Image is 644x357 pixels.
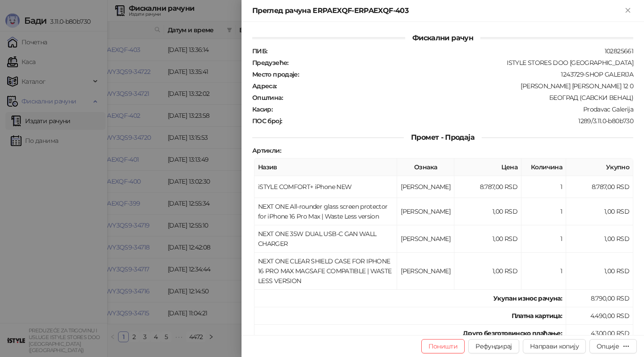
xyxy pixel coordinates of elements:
[623,5,633,16] button: Close
[589,339,637,353] button: Опције
[254,159,397,176] th: Назив
[273,105,634,113] div: Prodavac Galerija
[284,94,634,102] div: БЕОГРАД (САВСКИ ВЕНАЦ)
[252,94,283,102] strong: Општина :
[252,82,277,90] strong: Адреса :
[454,253,521,290] td: 1,00 RSD
[252,59,288,67] strong: Предузеће :
[521,198,566,225] td: 1
[397,225,454,253] td: [PERSON_NAME]
[252,117,282,125] strong: ПОС број :
[468,339,519,353] button: Рефундирај
[566,159,633,176] th: Укупно
[566,325,633,342] td: 4.300,00 RSD
[566,176,633,198] td: 8.787,00 RSD
[530,342,579,350] span: Направи копију
[421,339,465,353] button: Поништи
[566,290,633,307] td: 8.790,00 RSD
[404,133,482,142] span: Промет - Продаја
[521,253,566,290] td: 1
[252,105,272,113] strong: Касир :
[566,225,633,253] td: 1,00 RSD
[454,198,521,225] td: 1,00 RSD
[523,339,586,353] button: Направи копију
[454,159,521,176] th: Цена
[405,34,480,42] span: Фискални рачун
[597,342,619,350] div: Опције
[254,225,397,253] td: NEXT ONE 35W DUAL USB-C GAN WALL CHARGER
[521,225,566,253] td: 1
[254,176,397,198] td: iSTYLE COMFORT+ iPhone NEW
[252,146,281,155] strong: Артикли :
[397,253,454,290] td: [PERSON_NAME]
[566,307,633,325] td: 4.490,00 RSD
[512,312,562,320] strong: Платна картица :
[397,176,454,198] td: [PERSON_NAME]
[254,198,397,225] td: NEXT ONE All-rounder glass screen protector for iPhone 16 Pro Max | Waste Less version
[252,5,623,16] div: Преглед рачуна ERPAEXQF-ERPAEXQF-403
[397,159,454,176] th: Ознака
[521,159,566,176] th: Количина
[566,253,633,290] td: 1,00 RSD
[289,59,634,67] div: ISTYLE STORES DOO [GEOGRAPHIC_DATA]
[283,117,634,125] div: 1289/3.11.0-b80b730
[454,225,521,253] td: 1,00 RSD
[252,70,299,78] strong: Место продаје :
[397,198,454,225] td: [PERSON_NAME]
[278,82,634,90] div: [PERSON_NAME] [PERSON_NAME] 12 0
[300,70,634,78] div: 1243729-SHOP GALERIJA
[566,198,633,225] td: 1,00 RSD
[268,47,634,55] div: 102825661
[454,176,521,198] td: 8.787,00 RSD
[521,176,566,198] td: 1
[463,329,562,337] strong: Друго безготовинско плаћање :
[254,253,397,290] td: NEXT ONE CLEAR SHIELD CASE FOR IPHONE 16 PRO MAX MAGSAFE COMPATIBLE | WASTE LESS VERSION
[493,294,562,302] strong: Укупан износ рачуна :
[252,47,267,55] strong: ПИБ :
